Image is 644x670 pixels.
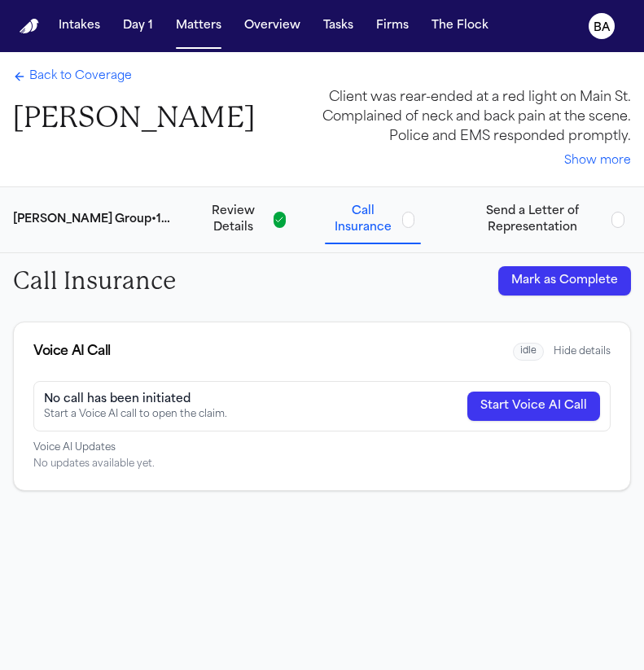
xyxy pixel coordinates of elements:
[33,458,611,471] div: No updates available yet.
[317,11,360,41] button: Tasks
[498,266,631,296] button: Mark as Complete
[13,266,176,296] h2: Call Insurance
[44,408,227,421] div: Start a Voice AI call to open the claim.
[467,392,600,421] button: Start Voice AI Call
[564,153,631,169] button: Show more
[116,11,160,41] button: Day 1
[13,68,132,85] a: Back to Coverage
[331,204,396,236] span: Call Insurance
[52,11,107,41] button: Intakes
[453,197,631,243] button: Send a Letter of Representation
[33,342,111,361] div: Voice AI Call
[13,212,173,228] div: [PERSON_NAME] Group • 1P • AUTO
[325,197,421,243] button: Call Insurance
[193,197,292,243] button: Review Details
[513,343,544,361] span: idle
[169,11,228,41] button: Matters
[281,88,631,147] div: Client was rear-ended at a red light on Main St. Complained of neck and back pain at the scene. P...
[238,11,307,41] button: Overview
[199,204,266,236] span: Review Details
[20,19,39,34] img: Finch Logo
[20,19,39,34] a: Home
[370,11,415,41] button: Firms
[425,11,495,41] button: The Flock
[13,99,255,136] h1: [PERSON_NAME]
[29,68,132,85] span: Back to Coverage
[554,345,611,358] button: Hide details
[460,204,605,236] span: Send a Letter of Representation
[44,392,227,408] div: No call has been initiated
[33,441,611,454] div: Voice AI Updates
